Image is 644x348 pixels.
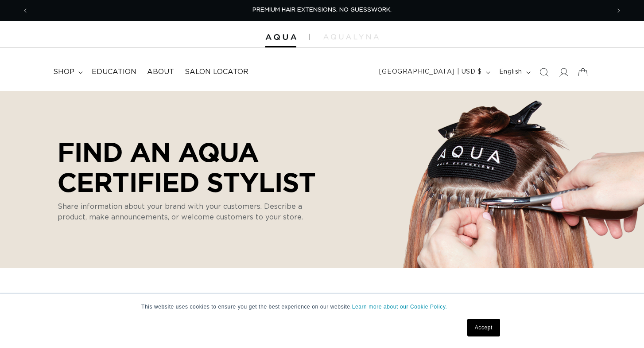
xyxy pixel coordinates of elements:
[352,304,447,310] a: Learn more about our Cookie Policy.
[147,67,174,77] span: About
[48,62,86,82] summary: shop
[252,7,392,13] span: PREMIUM HAIR EXTENSIONS. NO GUESSWORK.
[494,64,534,81] button: English
[58,201,314,223] p: Share information about your brand with your customers. Describe a product, make announcements, o...
[265,34,296,40] img: Aqua Hair Extensions
[185,67,248,77] span: Salon Locator
[53,67,74,77] span: shop
[499,67,522,77] span: English
[142,62,179,82] a: About
[467,319,500,336] a: Accept
[58,137,328,197] p: Find an AQUA Certified Stylist
[179,62,254,82] a: Salon Locator
[141,303,503,311] p: This website uses cookies to ensure you get the best experience on our website.
[323,34,379,39] img: aqualyna.com
[374,64,494,81] button: [GEOGRAPHIC_DATA] | USD $
[92,67,136,77] span: Education
[86,62,142,82] a: Education
[609,2,628,19] button: Next announcement
[16,2,35,19] button: Previous announcement
[534,63,554,82] summary: Search
[379,67,482,77] span: [GEOGRAPHIC_DATA] | USD $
